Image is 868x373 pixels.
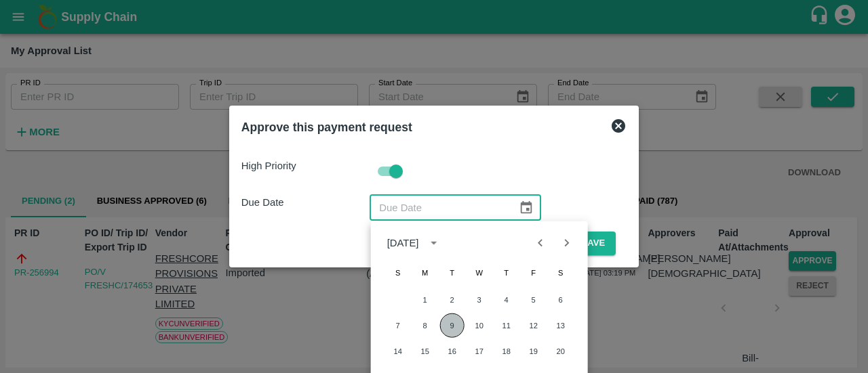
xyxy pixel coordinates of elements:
button: 18 [494,339,519,364]
span: Thursday [494,259,519,286]
button: 9 [440,313,465,338]
button: 5 [521,288,546,312]
button: Save [571,232,616,255]
p: High Priority [241,158,370,173]
button: 14 [386,339,410,364]
button: 6 [549,288,573,312]
button: Choose date [513,195,539,221]
button: 13 [549,313,573,338]
button: 15 [413,339,437,364]
span: Wednesday [467,259,492,286]
button: 11 [494,313,519,338]
button: calendar view is open, switch to year view [422,232,444,254]
button: 19 [521,339,546,364]
p: Due Date [241,195,370,210]
button: 3 [467,288,492,312]
span: Tuesday [440,259,465,286]
span: Sunday [386,259,410,286]
button: 12 [521,313,546,338]
div: [DATE] [387,236,419,250]
button: 1 [413,288,437,312]
input: Due Date [370,195,508,221]
button: 20 [549,339,573,364]
button: 10 [467,313,492,338]
button: Next month [553,230,579,256]
button: 8 [413,313,437,338]
button: 2 [440,288,465,312]
span: Friday [521,259,546,286]
span: Monday [413,259,437,286]
span: Saturday [549,259,573,286]
button: 17 [467,339,492,364]
button: 4 [494,288,519,312]
button: 7 [386,313,410,338]
b: Approve this payment request [241,120,412,134]
button: Previous month [528,230,553,256]
button: 16 [440,339,465,364]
